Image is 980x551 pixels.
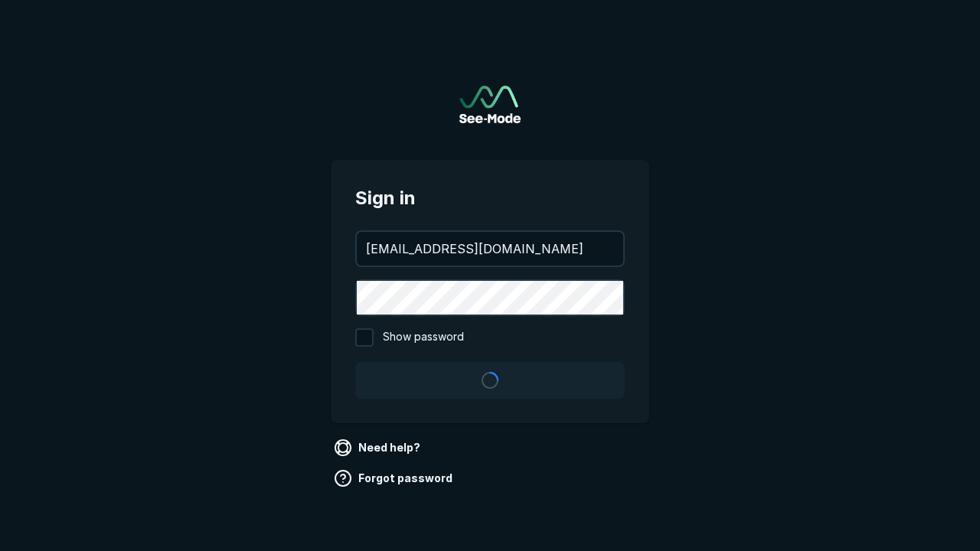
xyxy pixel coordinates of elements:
input: your@email.com [357,232,623,266]
a: Forgot password [331,466,459,491]
span: Show password [383,328,464,347]
img: See-Mode Logo [459,86,521,123]
a: Go to sign in [459,86,521,123]
a: Need help? [331,435,426,460]
span: Sign in [355,184,625,212]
